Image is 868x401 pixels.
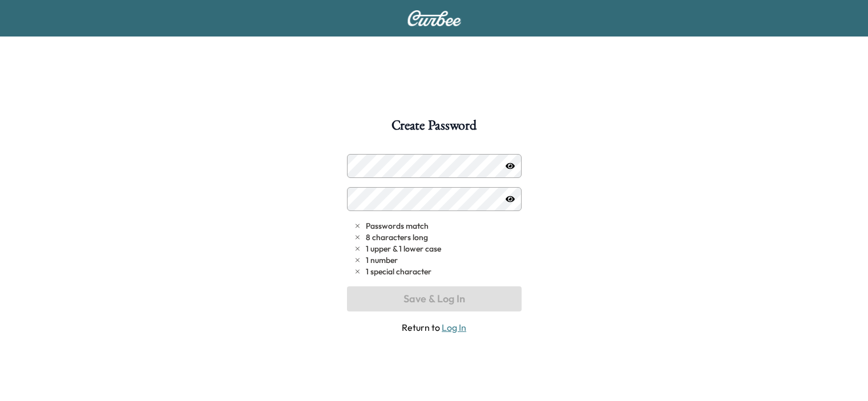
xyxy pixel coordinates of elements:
img: Curbee Logo [407,10,462,26]
span: Return to [347,321,522,334]
span: 1 upper & 1 lower case [366,243,441,254]
h1: Create Password [391,119,476,138]
span: 1 number [366,254,398,266]
span: 1 special character [366,266,431,277]
a: Log In [442,322,466,333]
span: Passwords match [366,220,429,232]
span: 8 characters long [366,232,428,243]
